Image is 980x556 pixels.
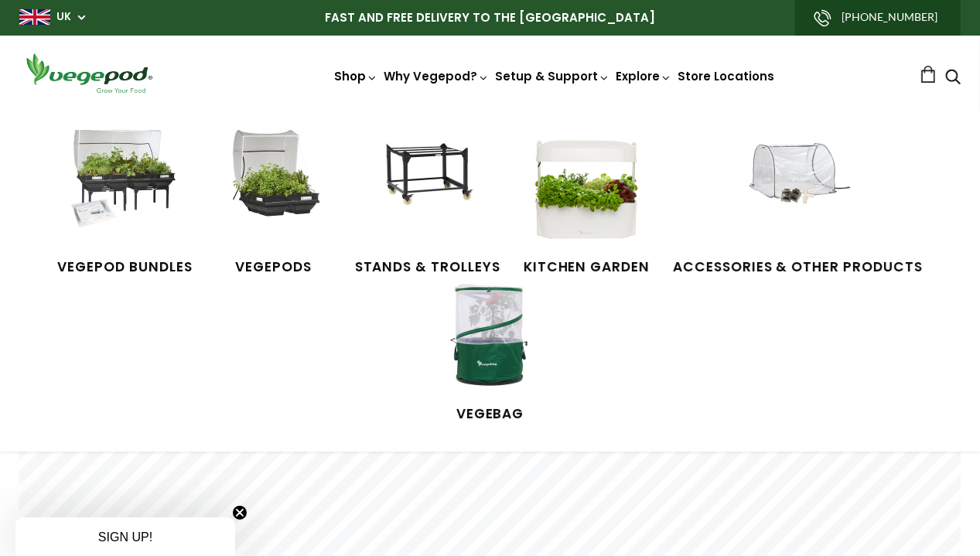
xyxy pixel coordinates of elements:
[216,130,332,246] img: Raised Garden Kits
[19,9,50,25] img: gb_large.png
[57,258,192,278] span: Vegepod Bundles
[524,258,650,278] span: Kitchen Garden
[432,277,548,393] img: VegeBag
[216,258,332,278] span: Vegepods
[335,68,378,128] a: Shop
[616,68,672,84] a: Explore
[673,130,923,277] a: Accessories & Other Products
[739,130,855,246] img: Accessories & Other Products
[98,530,152,544] span: SIGN UP!
[673,258,923,278] span: Accessories & Other Products
[432,277,548,424] a: VegeBag
[216,130,332,277] a: Vegepods
[432,404,548,425] span: VegeBag
[528,130,644,246] img: Kitchen Garden
[57,130,192,277] a: Vegepod Bundles
[67,130,183,246] img: Vegepod Bundles
[384,68,490,84] a: Why Vegepod?
[945,70,961,87] a: Search
[232,505,248,520] button: Close teaser
[370,130,486,246] img: Stands & Trolleys
[355,130,500,277] a: Stands & Trolleys
[496,68,610,84] a: Setup & Support
[355,258,500,278] span: Stands & Trolleys
[524,130,650,277] a: Kitchen Garden
[678,68,775,84] a: Store Locations
[19,51,159,95] img: Vegepod
[15,517,235,556] div: SIGN UP!Close teaser
[56,9,71,25] a: UK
